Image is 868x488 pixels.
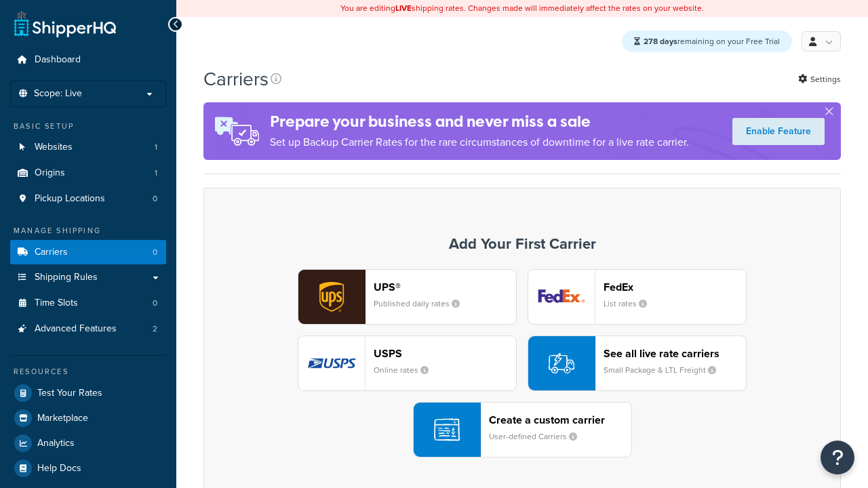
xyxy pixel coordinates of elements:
button: Open Resource Center [821,441,854,474]
a: Origins 1 [10,161,166,186]
button: ups logoUPS®Published daily rates [298,269,517,325]
li: Websites [10,135,166,160]
span: Dashboard [35,54,81,66]
header: Create a custom carrier [489,413,631,426]
li: Time Slots [10,291,166,316]
span: Pickup Locations [35,193,105,205]
a: Shipping Rules [10,265,166,290]
p: Set up Backup Carrier Rates for the rare circumstances of downtime for a live rate carrier. [270,133,689,152]
small: Online rates [374,364,439,376]
header: See all live rate carriers [604,347,746,360]
span: Scope: Live [34,88,82,100]
span: Help Docs [37,463,81,474]
span: Test Your Rates [37,388,102,399]
small: Published daily rates [374,298,471,310]
button: fedEx logoFedExList rates [528,269,747,325]
a: Settings [798,70,841,89]
a: Marketplace [10,406,166,430]
span: Origins [35,167,65,179]
h4: Prepare your business and never miss a sale [270,110,689,133]
span: Carriers [35,247,68,258]
div: Manage Shipping [10,225,166,237]
span: 0 [153,247,157,258]
a: ShipperHQ Home [14,10,116,37]
div: Resources [10,366,166,378]
a: Time Slots 0 [10,291,166,316]
a: Pickup Locations 0 [10,186,166,211]
span: Advanced Features [35,323,117,335]
li: Advanced Features [10,317,166,342]
small: User-defined Carriers [489,430,588,443]
a: Analytics [10,431,166,455]
a: Advanced Features 2 [10,317,166,342]
span: 1 [155,142,157,153]
header: UPS® [374,281,516,293]
span: 2 [153,323,157,335]
img: usps logo [298,336,365,390]
img: ups logo [298,270,365,324]
li: Pickup Locations [10,186,166,211]
strong: 278 days [644,35,677,47]
span: 1 [155,167,157,179]
img: fedEx logo [528,270,595,324]
span: Shipping Rules [35,272,98,283]
h1: Carriers [203,66,269,92]
a: Carriers 0 [10,240,166,265]
li: Origins [10,161,166,186]
small: List rates [604,298,658,310]
span: 0 [153,193,157,205]
img: icon-carrier-custom-c93b8a24.svg [434,417,460,443]
header: FedEx [604,281,746,293]
b: LIVE [395,2,412,14]
img: ad-rules-rateshop-fe6ec290ccb7230408bd80ed9643f0289d75e0ffd9eb532fc0e269fcd187b520.png [203,102,270,160]
button: See all live rate carriersSmall Package & LTL Freight [528,335,747,391]
h3: Add Your First Carrier [218,236,827,252]
a: Enable Feature [732,118,825,145]
img: icon-carrier-liverate-becf4550.svg [549,350,574,376]
a: Test Your Rates [10,381,166,405]
small: Small Package & LTL Freight [604,364,727,376]
button: usps logoUSPSOnline rates [298,335,517,391]
div: Basic Setup [10,121,166,132]
header: USPS [374,347,516,360]
span: 0 [153,298,157,309]
div: remaining on your Free Trial [622,30,792,52]
a: Help Docs [10,456,166,481]
a: Websites 1 [10,135,166,160]
span: Marketplace [37,413,88,424]
button: Create a custom carrierUser-defined Carriers [413,402,632,457]
a: Dashboard [10,47,166,73]
span: Analytics [37,438,75,449]
li: Carriers [10,240,166,265]
span: Time Slots [35,298,78,309]
span: Websites [35,142,73,153]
